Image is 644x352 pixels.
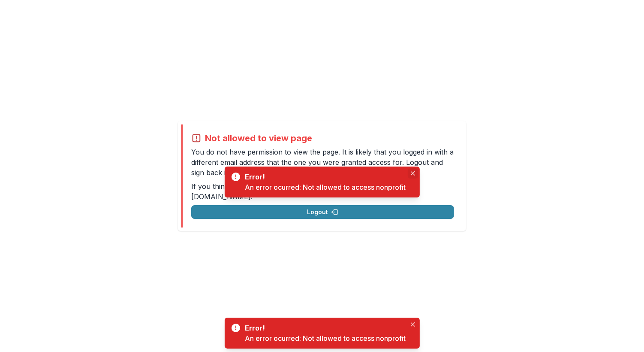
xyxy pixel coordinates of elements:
div: Error! [245,323,403,333]
div: An error ocurred: Not allowed to access nonprofit [245,333,406,343]
h2: Not allowed to view page [205,133,312,143]
div: Error! [245,172,403,182]
div: An error ocurred: Not allowed to access nonprofit [245,182,406,192]
button: Logout [191,205,454,219]
button: Close [408,319,418,330]
p: If you think this is an error, please contact us at . [191,181,454,202]
button: Close [408,168,418,179]
p: You do not have permission to view the page. It is likely that you logged in with a different ema... [191,147,454,178]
